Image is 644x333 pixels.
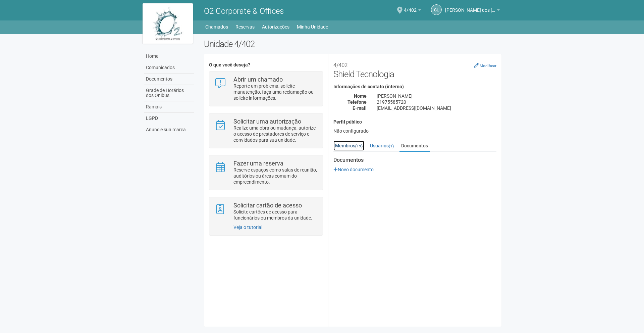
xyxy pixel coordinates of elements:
[235,22,255,32] a: Reservas
[144,101,194,113] a: Ramais
[445,8,500,14] a: [PERSON_NAME] dos [PERSON_NAME]
[233,209,318,221] p: Solicite cartões de acesso para funcionários ou membros da unidade.
[214,202,317,221] a: Solicitar cartão de acesso Solicite cartões de acesso para funcionários ou membros da unidade.
[333,128,496,134] div: Não configurado
[233,118,301,125] strong: Solicitar uma autorização
[144,124,194,135] a: Anuncie sua marca
[205,22,228,32] a: Chamados
[144,113,194,124] a: LGPD
[233,225,262,230] a: Veja o tutorial
[144,74,194,85] a: Documentos
[333,59,496,79] h2: Shield Tecnologia
[233,76,283,83] strong: Abrir um chamado
[480,63,496,68] small: Modificar
[233,160,283,167] strong: Fazer uma reserva
[372,99,501,105] div: 21975585720
[368,141,395,151] a: Usuários(1)
[214,118,317,143] a: Solicitar uma autorização Realize uma obra ou mudança, autorize o acesso de prestadores de serviç...
[233,83,318,101] p: Reporte um problema, solicite manutenção, faça uma reclamação ou solicite informações.
[474,63,496,68] a: Modificar
[214,160,317,185] a: Fazer uma reserva Reserve espaços como salas de reunião, auditórios ou áreas comum do empreendime...
[354,93,367,99] strong: Nome
[372,93,501,99] div: [PERSON_NAME]
[144,51,194,62] a: Home
[333,84,496,89] h4: Informações de contato (interno)
[214,77,317,101] a: Abrir um chamado Reporte um problema, solicite manutenção, faça uma reclamação ou solicite inform...
[144,62,194,74] a: Comunicados
[353,105,367,111] strong: E-mail
[333,167,374,172] a: Novo documento
[372,105,501,111] div: [EMAIL_ADDRESS][DOMAIN_NAME]
[333,62,347,68] small: 4/402
[262,22,289,32] a: Autorizações
[233,125,318,143] p: Realize uma obra ou mudança, autorize o acesso de prestadores de serviço e convidados para sua un...
[297,22,328,32] a: Minha Unidade
[333,120,496,125] h4: Perfil público
[445,1,495,13] span: Gabriel Lemos Carreira dos Reis
[144,85,194,101] a: Grade de Horários dos Ônibus
[347,99,367,105] strong: Telefone
[233,167,318,185] p: Reserve espaços como salas de reunião, auditórios ou áreas comum do empreendimento.
[404,8,421,14] a: 4/402
[389,144,394,148] small: (1)
[333,141,364,151] a: Membros(19)
[204,39,501,49] h2: Unidade 4/402
[143,3,193,44] img: logo.jpg
[204,6,284,16] span: O2 Corporate & Offices
[233,202,302,209] strong: Solicitar cartão de acesso
[404,1,417,13] span: 4/402
[399,141,430,152] a: Documentos
[431,4,442,15] a: GL
[333,157,496,163] strong: Documentos
[355,144,363,148] small: (19)
[209,62,323,67] h4: O que você deseja?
